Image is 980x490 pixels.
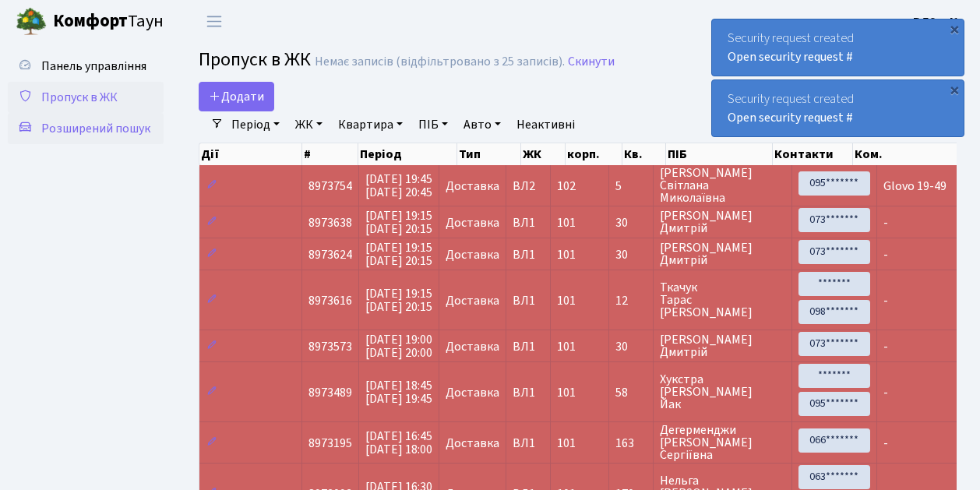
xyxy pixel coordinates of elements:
[883,292,888,309] span: -
[557,178,576,195] span: 102
[883,246,888,263] span: -
[660,333,785,358] span: [PERSON_NAME] Дмитрій
[446,386,499,399] span: Доставка
[365,285,432,316] span: [DATE] 19:15 [DATE] 20:15
[773,143,852,165] th: Контакти
[195,9,234,34] button: Переключити навігацію
[660,424,785,461] span: Дегерменджи [PERSON_NAME] Сергіївна
[883,214,888,231] span: -
[199,46,311,73] span: Пропуск в ЖК
[302,143,358,165] th: #
[513,217,544,229] span: ВЛ1
[446,217,499,229] span: Доставка
[513,386,544,399] span: ВЛ1
[41,89,118,106] span: Пропуск в ЖК
[365,171,432,201] span: [DATE] 19:45 [DATE] 20:45
[557,214,576,231] span: 101
[947,82,962,97] div: ×
[521,143,566,165] th: ЖК
[615,217,647,229] span: 30
[308,384,352,401] span: 8973489
[510,111,581,138] a: Неактивні
[712,19,964,76] div: Security request created
[615,386,647,399] span: 58
[199,82,274,111] a: Додати
[557,384,576,401] span: 101
[666,143,773,165] th: ПІБ
[8,51,164,82] a: Панель управління
[513,294,544,307] span: ВЛ1
[209,88,264,105] span: Додати
[660,373,785,411] span: Хукстра [PERSON_NAME] Йак
[913,13,961,30] b: ВЛ2 -. К.
[615,437,647,449] span: 163
[308,246,352,263] span: 8973624
[660,281,785,319] span: Ткачук Тарас [PERSON_NAME]
[41,58,146,75] span: Панель управління
[446,180,499,192] span: Доставка
[615,249,647,261] span: 30
[947,21,962,37] div: ×
[315,55,565,69] div: Немає записів (відфільтровано з 25 записів).
[332,111,409,138] a: Квартира
[913,12,961,31] a: ВЛ2 -. К.
[365,331,432,361] span: [DATE] 19:00 [DATE] 20:00
[53,9,164,35] span: Таун
[883,384,888,401] span: -
[358,143,457,165] th: Період
[660,241,785,266] span: [PERSON_NAME] Дмитрій
[308,338,352,355] span: 8973573
[557,435,576,452] span: 101
[8,113,164,144] a: Розширений пошук
[8,82,164,113] a: Пропуск в ЖК
[615,294,647,307] span: 12
[457,143,521,165] th: Тип
[365,428,432,458] span: [DATE] 16:45 [DATE] 18:00
[289,111,329,138] a: ЖК
[308,292,352,309] span: 8973616
[883,435,888,452] span: -
[446,437,499,449] span: Доставка
[308,214,352,231] span: 8973638
[308,435,352,452] span: 8973195
[457,111,507,138] a: Авто
[615,340,647,353] span: 30
[557,292,576,309] span: 101
[660,210,785,234] span: [PERSON_NAME] Дмитрій
[660,167,785,204] span: [PERSON_NAME] Світлана Миколаївна
[728,109,853,126] a: Open security request #
[308,178,352,195] span: 8973754
[566,143,622,165] th: корп.
[16,6,47,37] img: logo.png
[53,9,128,33] b: Комфорт
[365,207,432,238] span: [DATE] 19:15 [DATE] 20:15
[883,178,947,195] span: Glovo 19-49
[365,377,432,407] span: [DATE] 18:45 [DATE] 19:45
[41,120,150,137] span: Розширений пошук
[412,111,454,138] a: ПІБ
[615,180,647,192] span: 5
[513,437,544,449] span: ВЛ1
[622,143,666,165] th: Кв.
[513,340,544,353] span: ВЛ1
[513,180,544,192] span: ВЛ2
[199,143,302,165] th: Дії
[728,48,853,65] a: Open security request #
[446,340,499,353] span: Доставка
[225,111,286,138] a: Період
[557,338,576,355] span: 101
[568,55,615,69] a: Скинути
[446,294,499,307] span: Доставка
[446,249,499,261] span: Доставка
[883,338,888,355] span: -
[365,239,432,270] span: [DATE] 19:15 [DATE] 20:15
[557,246,576,263] span: 101
[712,80,964,136] div: Security request created
[513,249,544,261] span: ВЛ1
